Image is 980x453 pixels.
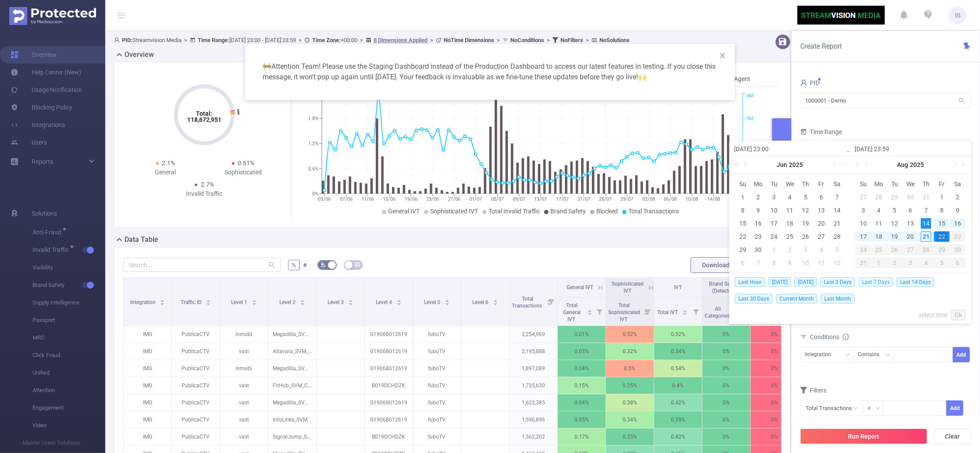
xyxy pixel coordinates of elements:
td: August 8, 2025 [934,204,950,217]
td: August 29, 2025 [934,243,950,256]
div: Contains [858,347,885,362]
a: Next month (PageDown) [830,156,837,173]
td: August 2, 2025 [950,191,966,204]
div: 11 [816,258,827,268]
a: select time [919,307,948,323]
a: Last year (Control + left) [853,156,865,173]
td: August 5, 2025 [887,204,903,217]
td: June 11, 2025 [782,204,798,217]
span: Tu [766,180,782,188]
td: June 29, 2025 [735,243,751,256]
td: June 24, 2025 [766,230,782,243]
td: June 15, 2025 [735,217,751,230]
td: August 30, 2025 [950,243,966,256]
div: Integration [805,347,837,362]
td: August 4, 2025 [871,204,887,217]
div: 29 [934,244,950,255]
div: 1 [937,192,947,202]
i: icon: user [800,79,807,86]
td: June 6, 2025 [813,191,829,204]
div: 5 [934,258,950,268]
td: August 17, 2025 [855,230,871,243]
div: 9 [952,205,963,216]
div: 2 [887,258,903,268]
a: 2025 [788,156,804,173]
i: icon: down [845,352,850,358]
div: 30 [753,244,764,255]
i: icon: close [719,52,726,59]
div: 3 [769,192,780,202]
input: End date [855,144,966,154]
div: 4 [874,205,884,216]
th: Mon [751,177,766,191]
td: July 11, 2025 [813,256,829,269]
a: 2025 [909,156,925,173]
div: 21 [921,231,931,242]
span: Su [855,180,871,188]
div: 16 [753,218,764,229]
td: August 1, 2025 [934,191,950,204]
div: 15 [738,218,748,229]
div: 31 [855,258,871,268]
a: Previous month (PageUp) [863,156,871,173]
span: Current Month [776,294,817,304]
div: 10 [858,218,869,229]
td: August 18, 2025 [871,230,887,243]
td: August 6, 2025 [903,204,919,217]
th: Mon [871,177,887,191]
td: August 13, 2025 [903,217,919,230]
th: Sat [829,177,845,191]
a: Next month (PageDown) [950,156,958,173]
td: July 1, 2025 [766,243,782,256]
td: August 19, 2025 [887,230,903,243]
div: 27 [816,231,827,242]
div: 13 [816,205,827,216]
div: 9 [784,258,795,268]
span: Last 7 Days [859,277,893,287]
div: 18 [784,218,795,229]
td: September 1, 2025 [871,256,887,269]
div: 25 [871,244,887,255]
div: 28 [874,192,884,202]
th: Sun [735,177,751,191]
span: Fr [934,180,950,188]
span: Th [798,180,813,188]
div: 24 [855,244,871,255]
td: September 3, 2025 [903,256,919,269]
div: 14 [832,205,842,216]
td: June 28, 2025 [829,230,845,243]
div: 10 [769,205,780,216]
span: Fr [813,180,829,188]
td: June 18, 2025 [782,217,798,230]
th: Wed [903,177,919,191]
th: Tue [887,177,903,191]
span: PID [800,79,820,86]
td: June 19, 2025 [798,217,813,230]
div: 1 [769,244,780,255]
div: 29 [738,244,748,255]
div: 31 [921,192,931,202]
th: Sat [950,177,966,191]
div: 10 [800,258,811,268]
a: Next year (Control + right) [956,156,968,173]
div: 2 [952,192,963,202]
a: Last year (Control + left) [733,156,744,173]
div: 23 [753,231,764,242]
th: Wed [782,177,798,191]
div: 5 [832,244,842,255]
div: 8 [738,205,748,216]
div: 7 [753,258,764,268]
div: 5 [890,205,900,216]
td: July 6, 2025 [735,256,751,269]
td: July 10, 2025 [798,256,813,269]
div: 7 [921,205,931,216]
span: Conditions [810,333,849,340]
div: 6 [950,258,966,268]
td: August 25, 2025 [871,243,887,256]
td: August 27, 2025 [903,243,919,256]
td: June 9, 2025 [751,204,766,217]
td: June 20, 2025 [813,217,829,230]
div: 22 [934,231,950,242]
div: 29 [890,192,900,202]
div: 24 [769,231,780,242]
